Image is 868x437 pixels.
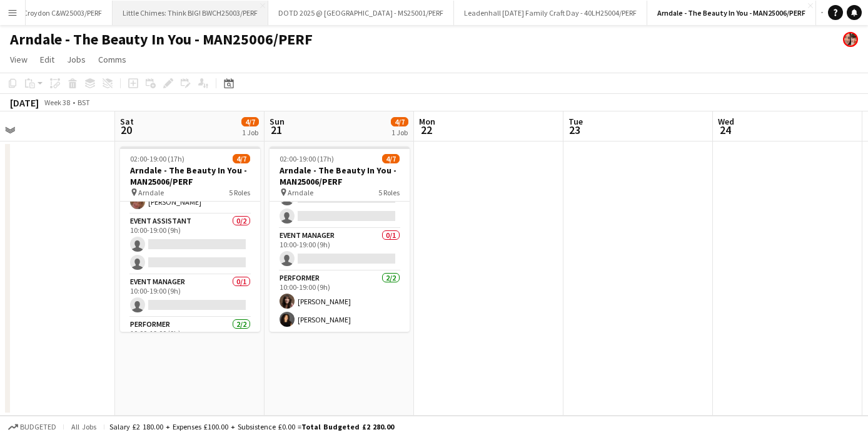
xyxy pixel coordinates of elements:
app-card-role: Event Manager0/110:00-19:00 (9h) [120,275,260,317]
span: 23 [567,123,583,137]
span: Wed [718,116,734,127]
span: Arndale [288,188,313,197]
span: Tue [568,116,583,127]
div: 1 Job [391,128,408,137]
button: Budgeted [6,420,58,434]
a: Comms [93,51,131,68]
button: Little Chimes: Think BIG! BWCH25003/PERF [113,1,268,25]
span: All jobs [69,422,99,431]
span: 24 [716,123,734,137]
span: Sat [120,116,134,127]
app-card-role: Event Manager0/110:00-19:00 (9h) [270,229,410,271]
span: Budgeted [20,423,56,431]
span: Comms [98,54,126,65]
app-card-role: Event Assistant0/210:00-19:00 (9h) [120,214,260,275]
app-card-role: Performer2/210:00-19:00 (9h)[PERSON_NAME][PERSON_NAME] [270,271,410,332]
app-job-card: 02:00-19:00 (17h)4/7Arndale - The Beauty In You - MAN25006/PERF Arndale5 Roles02:00-02:05 (5m)[PE... [120,147,260,332]
h3: Arndale - The Beauty In You - MAN25006/PERF [120,165,260,187]
span: View [10,54,28,65]
span: Jobs [67,54,86,65]
div: 1 Job [242,128,258,137]
span: Mon [419,116,435,127]
h3: Arndale - The Beauty In You - MAN25006/PERF [270,165,410,187]
span: 4/7 [241,117,259,126]
span: Week 38 [41,98,73,107]
span: 4/7 [391,117,408,126]
button: Arndale - The Beauty In You - MAN25006/PERF [647,1,816,25]
span: 21 [268,123,285,137]
a: Jobs [62,51,91,68]
span: 4/7 [382,154,400,163]
button: DOTD 2025 @ [GEOGRAPHIC_DATA] - MS25001/PERF [268,1,454,25]
span: 5 Roles [229,188,250,197]
h1: Arndale - The Beauty In You - MAN25006/PERF [10,30,313,49]
span: Sun [270,116,285,127]
div: [DATE] [10,96,39,109]
app-user-avatar: Performer Department [843,32,858,47]
a: Edit [35,51,59,68]
div: BST [78,98,90,107]
span: 22 [417,123,435,137]
span: Edit [40,54,54,65]
span: 5 Roles [378,188,400,197]
div: Salary £2 180.00 + Expenses £100.00 + Subsistence £0.00 = [109,422,394,431]
span: 20 [118,123,134,137]
button: Leadenhall [DATE] Family Craft Day - 40LH25004/PERF [454,1,647,25]
span: 4/7 [233,154,250,163]
app-card-role: Performer2/210:00-19:00 (9h) [120,317,260,378]
a: View [5,51,33,68]
span: Total Budgeted £2 280.00 [301,422,394,431]
span: 02:00-19:00 (17h) [280,154,334,163]
app-job-card: 02:00-19:00 (17h)4/7Arndale - The Beauty In You - MAN25006/PERF Arndale5 Roles[PERSON_NAME]Event ... [270,147,410,332]
span: 02:00-19:00 (17h) [130,154,184,163]
span: Arndale [138,188,164,197]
